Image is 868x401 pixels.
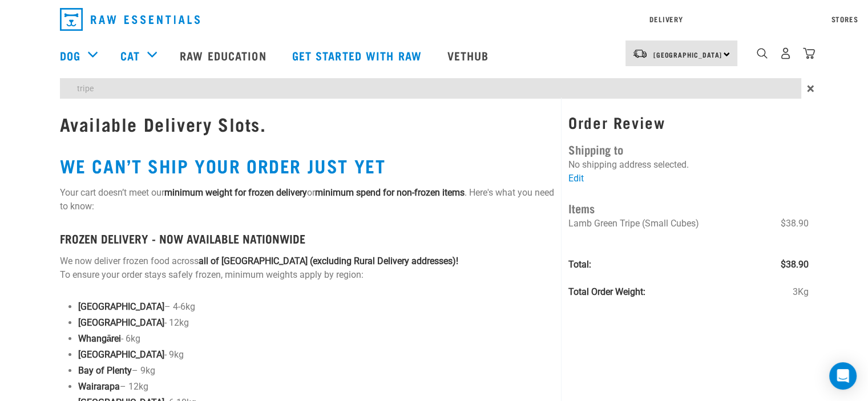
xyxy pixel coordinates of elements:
[78,349,164,360] strong: [GEOGRAPHIC_DATA]
[120,47,140,64] a: Cat
[168,33,280,78] a: Raw Education
[78,332,555,346] p: - 6kg
[78,381,120,392] strong: Wairarapa
[60,232,555,245] h4: FROZEN DELIVERY - NOW AVAILABLE NATIONWIDE
[164,187,307,198] strong: minimum weight for frozen delivery
[78,380,555,394] p: – 12kg
[78,348,555,362] p: - 9kg
[436,33,503,78] a: Vethub
[632,48,648,59] img: van-moving.png
[78,301,164,312] strong: [GEOGRAPHIC_DATA]
[568,173,584,184] a: Edit
[78,300,555,314] p: – 4-6kg
[568,158,808,172] p: No shipping address selected.
[60,78,801,99] input: Search...
[60,8,200,31] img: Raw Essentials Logo
[281,33,436,78] a: Get started with Raw
[568,114,808,131] h3: Order Review
[803,47,815,59] img: home-icon@2x.png
[568,259,591,270] strong: Total:
[60,155,555,176] h2: WE CAN’T SHIP YOUR ORDER JUST YET
[78,316,555,330] p: - 12kg
[653,52,722,56] span: [GEOGRAPHIC_DATA]
[568,218,699,229] span: Lamb Green Tripe (Small Cubes)
[78,333,122,344] strong: Whangārei
[78,364,555,378] p: – 9kg
[568,286,645,297] strong: Total Order Weight:
[315,187,465,198] strong: minimum spend for non-frozen items
[51,3,818,35] nav: dropdown navigation
[780,258,808,272] span: $38.90
[78,317,164,328] strong: [GEOGRAPHIC_DATA]
[792,285,808,299] span: 3Kg
[60,186,555,213] p: Your cart doesn’t meet our or . Here's what you need to know:
[78,365,132,376] strong: Bay of Plenty
[568,140,808,158] h4: Shipping to
[807,78,814,99] span: ×
[780,47,792,59] img: user.png
[60,254,555,282] p: We now deliver frozen food across To ensure your order stays safely frozen, minimum weights apply...
[60,114,555,134] h1: Available Delivery Slots.
[649,17,683,21] a: Delivery
[831,17,858,21] a: Stores
[199,256,458,266] strong: all of [GEOGRAPHIC_DATA] (excluding Rural Delivery addresses)!
[780,217,808,230] span: $38.90
[757,48,768,59] img: home-icon-1@2x.png
[60,47,80,64] a: Dog
[568,199,808,217] h4: Items
[829,362,857,390] div: Open Intercom Messenger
